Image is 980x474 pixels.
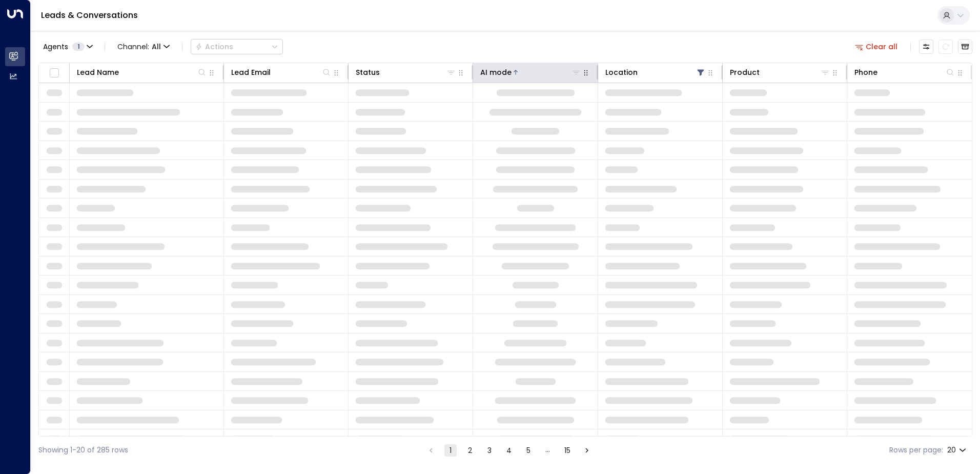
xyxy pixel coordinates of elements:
[605,66,706,78] div: Location
[605,66,638,78] div: Location
[730,66,760,78] div: Product
[503,444,515,457] button: Go to page 4
[231,66,332,78] div: Lead Email
[72,43,85,51] span: 1
[113,39,174,54] span: Channel:
[38,39,96,54] button: Agents1
[191,39,283,54] div: Button group with a nested menu
[38,445,128,456] div: Showing 1-20 of 285 rows
[851,39,902,54] button: Clear all
[191,39,283,54] button: Actions
[464,444,476,457] button: Go to page 2
[581,444,593,457] button: Go to next page
[356,66,456,78] div: Status
[854,66,955,78] div: Phone
[542,444,554,457] div: …
[113,39,174,54] button: Channel:All
[356,66,380,78] div: Status
[43,43,68,50] span: Agents
[231,66,271,78] div: Lead Email
[938,39,953,54] span: Refresh
[77,66,119,78] div: Lead Name
[919,39,933,54] button: Customize
[480,66,512,78] div: AI mode
[483,444,496,457] button: Go to page 3
[889,445,943,456] label: Rows per page:
[561,444,574,457] button: Go to page 15
[480,66,581,78] div: AI mode
[854,66,877,78] div: Phone
[522,444,535,457] button: Go to page 5
[947,443,968,458] div: 20
[77,66,207,78] div: Lead Name
[195,42,233,51] div: Actions
[424,444,594,457] nav: pagination navigation
[41,9,138,21] a: Leads & Conversations
[444,444,457,457] button: page 1
[152,43,161,51] span: All
[730,66,830,78] div: Product
[958,39,972,54] button: Archived Leads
